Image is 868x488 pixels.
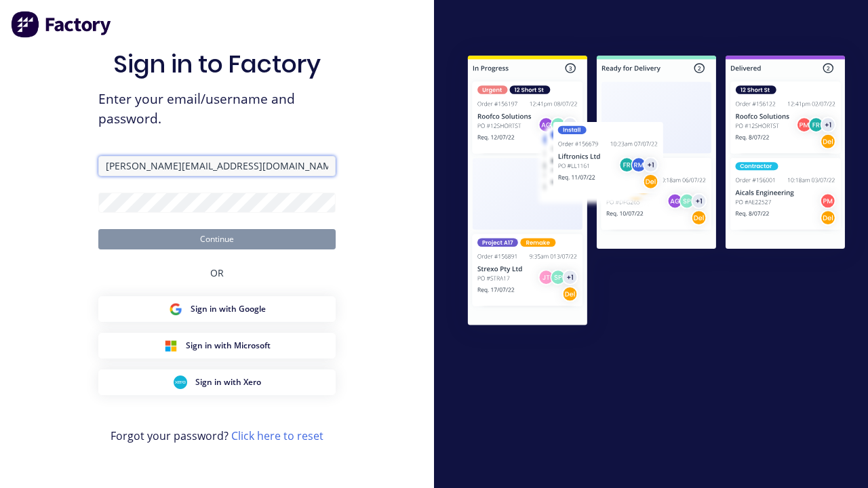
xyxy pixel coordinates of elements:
button: Xero Sign inSign in with Xero [98,369,336,395]
span: Enter your email/username and password. [98,89,336,129]
button: Google Sign inSign in with Google [98,296,336,322]
button: Continue [98,229,336,249]
span: Sign in with Microsoft [186,340,271,352]
span: Sign in with Google [191,303,266,315]
a: Click here to reset [231,428,323,443]
img: Factory [11,11,113,38]
span: Forgot your password? [111,428,323,444]
img: Google Sign in [169,302,182,316]
img: Sign in [445,35,868,350]
input: Email/Username [98,156,336,176]
img: Xero Sign in [174,375,187,389]
h1: Sign in to Factory [113,49,321,79]
div: OR [210,249,224,296]
span: Sign in with Xero [195,376,261,388]
button: Microsoft Sign inSign in with Microsoft [98,333,336,359]
img: Microsoft Sign in [164,339,178,352]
